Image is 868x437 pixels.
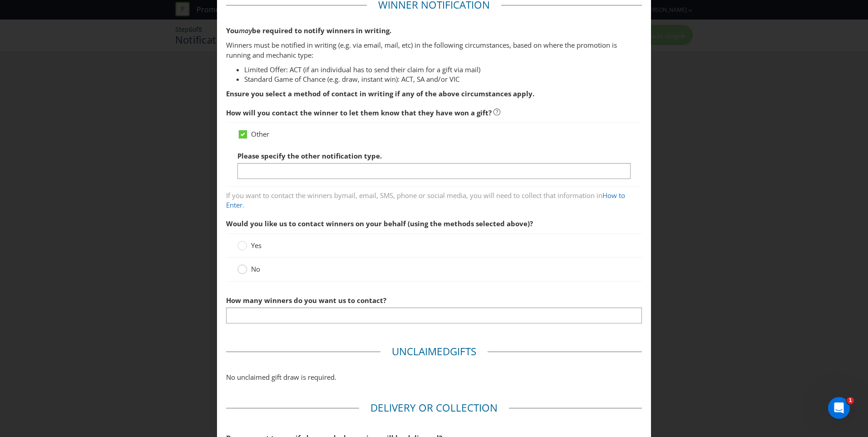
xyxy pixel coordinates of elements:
[244,65,642,74] li: Limited Offer: ACT (if an individual has to send their claim for a gift via mail)
[466,191,602,200] span: , you will need to collect that information in
[251,129,269,139] span: Other
[252,26,391,35] span: be required to notify winners in writing.
[392,344,450,358] span: Unclaimed
[251,264,260,273] span: No
[239,26,252,35] em: may
[226,219,533,228] span: Would you like us to contact winners on your behalf (using the methods selected above)?
[226,26,239,35] span: You
[226,372,642,382] p: No unclaimed gift draw is required.
[244,74,642,84] li: Standard Game of Chance (e.g. draw, instant win): ACT, SA and/or VIC
[342,191,466,200] span: mail, email, SMS, phone or social media
[226,108,492,117] span: How will you contact the winner to let them know that they have won a gift?
[226,191,625,209] a: How to Enter
[847,397,854,404] span: 1
[226,191,342,200] span: If you want to contact the winners by
[828,397,850,419] iframe: Intercom live chat
[242,200,244,209] span: .
[359,401,509,415] legend: Delivery or Collection
[471,344,476,358] span: s
[226,40,642,60] p: Winners must be notified in writing (e.g. via email, mail, etc) in the following circumstances, b...
[237,151,382,160] span: Please specify the other notification type.
[226,89,534,98] strong: Ensure you select a method of contact in writing if any of the above circumstances apply.
[251,241,261,250] span: Yes
[226,296,386,305] span: How many winners do you want us to contact?
[450,344,471,358] span: Gift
